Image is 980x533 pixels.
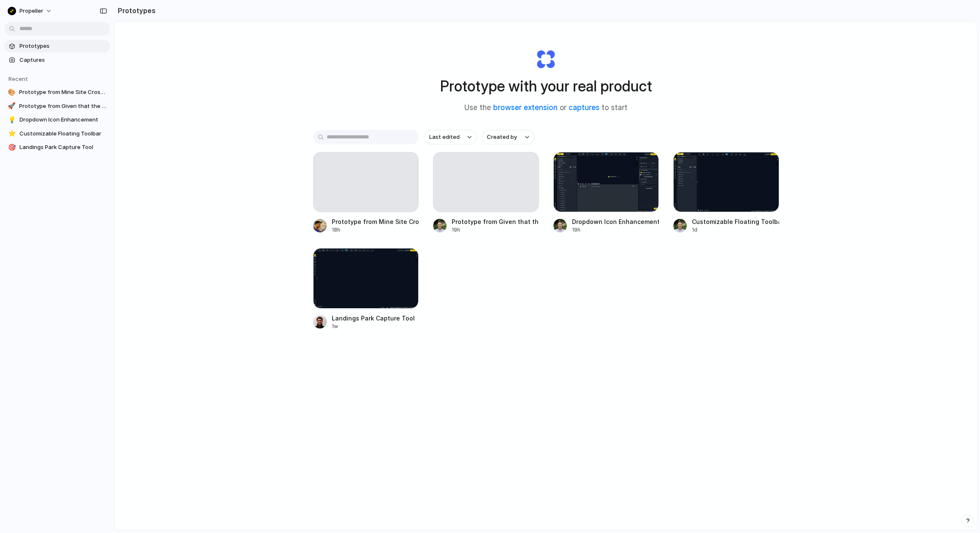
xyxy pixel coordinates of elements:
a: Customizable Floating ToolbarCustomizable Floating Toolbar1d [673,152,779,234]
a: ⭐Customizable Floating Toolbar [4,127,110,140]
a: Dropdown Icon EnhancementDropdown Icon Enhancement19h [553,152,659,234]
h1: Prototype with your real product [440,75,652,97]
div: Landings Park Capture Tool [332,314,415,323]
div: Prototype from Given that the new capture's URL, title, and context are identical to the existing... [452,217,539,226]
span: Dropdown Icon Enhancement [19,116,107,124]
span: Last edited [429,133,460,141]
div: 1d [692,226,779,234]
span: Use the or to start [464,102,627,113]
a: browser extension [493,103,558,112]
div: 19h [572,226,659,234]
span: Prototype from Given that the new capture's URL, title, and context are identical to the existing... [19,102,107,110]
span: Customizable Floating Toolbar [19,130,107,138]
a: 🚀Prototype from Given that the new capture's URL, title, and context are identical to the existin... [4,100,110,113]
a: Prototypes [4,40,110,52]
a: Captures [4,54,110,66]
button: Created by [482,130,534,144]
a: Landings Park Capture ToolLandings Park Capture Tool1w [313,248,419,330]
a: 💡Dropdown Icon Enhancement [4,113,110,126]
div: ⭐ [8,130,16,138]
div: 💡 [8,116,16,124]
a: Prototype from Mine Site Cross-Section18h [313,152,419,234]
div: 🚀 [8,102,16,110]
div: Dropdown Icon Enhancement [572,217,659,226]
a: captures [569,103,600,112]
button: Propeller [4,4,56,18]
span: Landings Park Capture Tool [19,143,107,152]
span: Captures [19,56,107,64]
div: 18h [332,226,419,234]
div: Customizable Floating Toolbar [692,217,779,226]
div: 19h [452,226,539,234]
span: Created by [487,133,517,141]
div: 🎨 [8,88,16,97]
span: Recent [8,75,28,82]
div: 🎯 [8,143,16,152]
a: 🎨Prototype from Mine Site Cross-Section [4,86,110,99]
span: Prototypes [19,42,107,50]
h2: Prototypes [114,6,155,16]
button: Last edited [424,130,477,144]
div: 1w [332,323,415,330]
div: Prototype from Mine Site Cross-Section [332,217,419,226]
a: Prototype from Given that the new capture's URL, title, and context are identical to the existing... [433,152,539,234]
a: 🎯Landings Park Capture Tool [4,141,110,154]
span: Prototype from Mine Site Cross-Section [19,88,107,97]
span: Propeller [19,7,43,15]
